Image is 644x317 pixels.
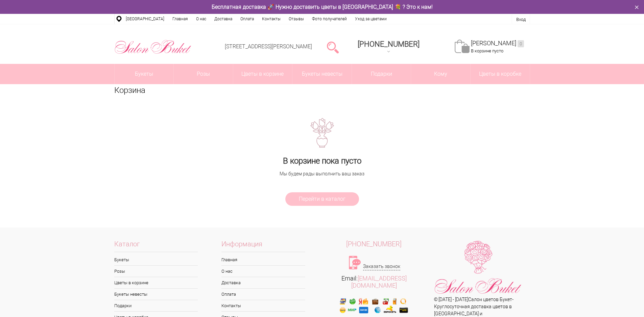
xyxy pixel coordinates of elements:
a: Букеты [115,64,174,84]
a: Главная [221,254,305,265]
a: Цветы в корзине [114,277,198,288]
ins: 0 [518,40,524,47]
span: Кому [411,64,470,84]
a: [PERSON_NAME] [471,40,524,47]
a: Доставка [210,14,236,24]
a: Розы [174,64,233,84]
span: Каталог [114,241,198,252]
a: [STREET_ADDRESS][PERSON_NAME] [225,43,312,50]
a: Уход за цветами [351,14,391,24]
a: Перейти в каталог [285,192,359,206]
a: Букеты невесты [292,64,352,84]
a: О нас [221,266,305,277]
a: Салон цветов Букет [468,297,512,302]
a: Цветы в корзине [233,64,292,84]
div: Бесплатная доставка 🚀 Нужно доставить цветы в [GEOGRAPHIC_DATA] 💐 ? Это к нам! [109,3,535,10]
a: [EMAIL_ADDRESS][DOMAIN_NAME] [351,275,407,289]
h1: В корзине пока пусто [114,156,530,166]
a: Букеты невесты [114,289,198,300]
a: Оплата [236,14,258,24]
a: Отзывы [285,14,308,24]
a: Вход [516,17,526,22]
a: Розы [114,266,198,277]
a: [PHONE_NUMBER] [322,241,426,248]
div: Email: [322,275,426,289]
a: Фото получателей [308,14,351,24]
a: Контакты [258,14,285,24]
a: Подарки [114,300,198,311]
span: [PHONE_NUMBER] [358,40,420,48]
a: О нас [192,14,210,24]
img: Цветы Нижний Новгород [434,241,522,296]
span: В корзине пусто [471,48,503,53]
img: Цветы Нижний Новгород [114,38,192,56]
a: Подарки [352,64,411,84]
span: Информация [221,241,305,252]
span: Перейти в каталог [299,195,345,203]
h1: Корзина [114,84,530,96]
a: [GEOGRAPHIC_DATA] [122,14,168,24]
a: Цветы в коробке [471,64,530,84]
a: Заказать звонок [363,263,400,270]
span: [PHONE_NUMBER] [346,240,402,248]
a: Главная [168,14,192,24]
div: Мы будем рады выполнить ваш заказ [114,170,530,177]
a: Контакты [221,300,305,311]
a: Букеты [114,254,198,265]
a: [PHONE_NUMBER] [354,38,424,57]
a: Доставка [221,277,305,288]
a: Оплата [221,289,305,300]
